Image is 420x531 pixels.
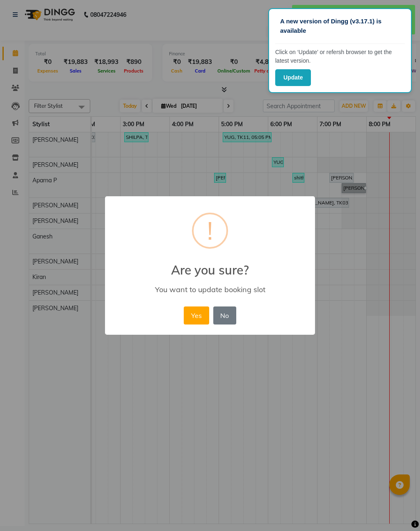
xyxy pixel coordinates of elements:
[207,214,213,247] div: !
[213,306,236,324] button: No
[275,69,311,86] button: Update
[275,48,405,65] p: Click on ‘Update’ or refersh browser to get the latest version.
[184,306,209,324] button: Yes
[280,17,400,35] p: A new version of Dingg (v3.17.1) is available
[117,285,303,294] div: You want to update booking slot
[105,253,315,277] h2: Are you sure?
